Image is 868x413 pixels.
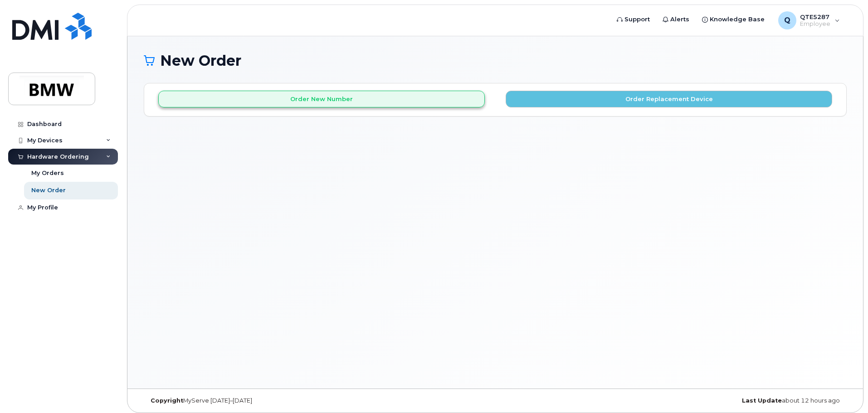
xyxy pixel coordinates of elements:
[829,374,861,406] iframe: Messenger Launcher
[158,91,485,107] button: Order New Number
[151,397,183,404] strong: Copyright
[144,53,847,68] h1: New Order
[742,397,782,404] strong: Last Update
[144,397,378,404] div: MyServe [DATE]–[DATE]
[506,91,832,107] button: Order Replacement Device
[612,397,847,404] div: about 12 hours ago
